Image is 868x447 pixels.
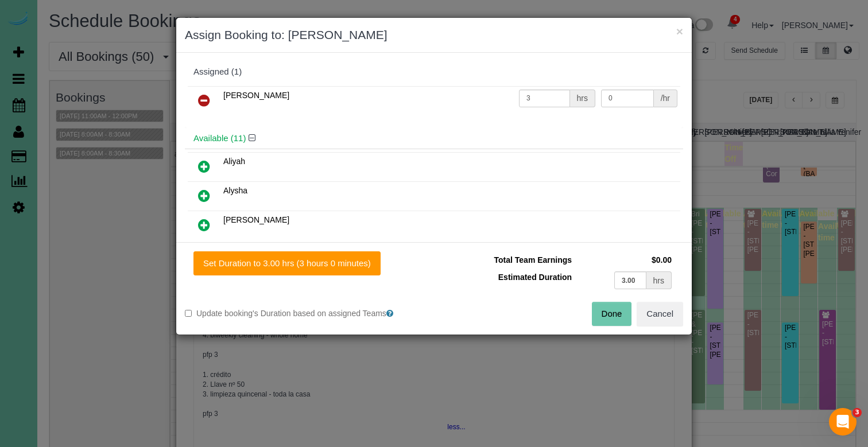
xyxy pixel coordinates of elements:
[223,215,289,224] span: [PERSON_NAME]
[646,271,672,289] div: hrs
[193,134,675,143] h4: Available (11)
[592,302,632,326] button: Done
[637,302,683,326] button: Cancel
[654,90,677,107] div: /hr
[498,273,572,282] span: Estimated Duration
[223,186,247,195] span: Alysha
[676,25,683,37] button: ×
[223,157,245,166] span: Aliyah
[185,310,192,317] input: Update booking's Duration based on assigned Teams
[443,251,575,269] td: Total Team Earnings
[575,251,675,269] td: $0.00
[185,26,683,44] h3: Assign Booking to: [PERSON_NAME]
[193,251,381,275] button: Set Duration to 3.00 hrs (3 hours 0 minutes)
[223,91,289,100] span: [PERSON_NAME]
[185,308,425,319] label: Update booking's Duration based on assigned Teams
[193,67,675,77] div: Assigned (1)
[852,408,862,417] span: 3
[829,408,857,436] iframe: Intercom live chat
[570,90,595,107] div: hrs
